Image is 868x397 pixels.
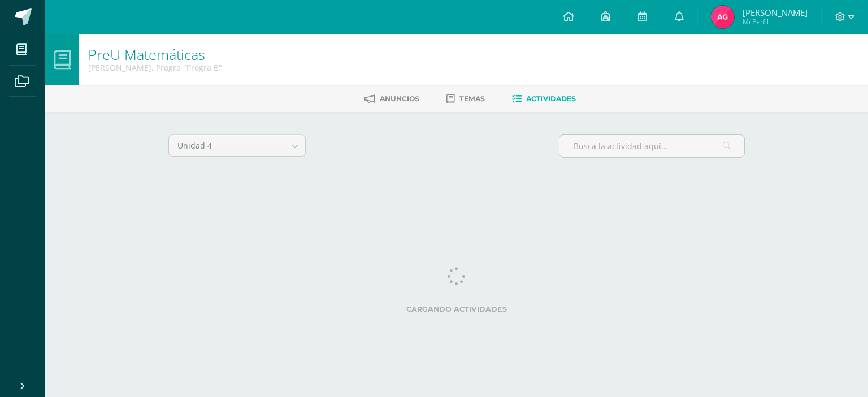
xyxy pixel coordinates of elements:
[88,45,205,64] a: PreU Matemáticas
[743,17,808,27] span: Mi Perfil
[168,305,745,313] label: Cargando actividades
[88,62,222,73] div: Quinto Bach. Progra 'Progra B'
[88,46,222,62] h1: PreU Matemáticas
[177,135,275,156] span: Unidad 4
[743,7,808,18] span: [PERSON_NAME]
[526,94,576,103] span: Actividades
[711,6,734,28] img: 09a35472f6d348be82a8272cf48b580f.png
[446,90,485,108] a: Temas
[459,94,485,103] span: Temas
[559,135,744,157] input: Busca la actividad aquí...
[169,135,305,156] a: Unidad 4
[380,94,419,103] span: Anuncios
[364,90,419,108] a: Anuncios
[512,90,576,108] a: Actividades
